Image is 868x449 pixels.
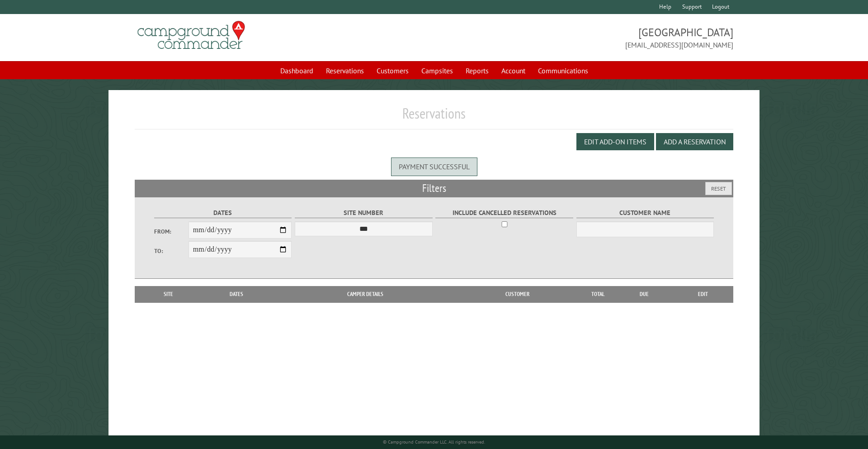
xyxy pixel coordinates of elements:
[391,158,477,176] div: Payment successful
[295,208,433,218] label: Site Number
[135,18,248,53] img: Campground Commander
[321,62,369,79] a: Reservations
[616,286,673,302] th: Due
[275,62,319,79] a: Dashboard
[139,286,198,302] th: Site
[576,133,654,150] button: Edit Add-on Items
[154,247,189,255] label: To:
[135,180,734,197] h2: Filters
[154,227,189,236] label: From:
[135,105,734,129] h1: Reservations
[275,286,455,302] th: Camper Details
[580,286,616,302] th: Total
[416,62,458,79] a: Campsites
[455,286,580,302] th: Customer
[434,25,733,50] span: [GEOGRAPHIC_DATA] [EMAIL_ADDRESS][DOMAIN_NAME]
[673,286,734,302] th: Edit
[198,286,275,302] th: Dates
[154,208,292,218] label: Dates
[533,62,594,79] a: Communications
[576,208,714,218] label: Customer Name
[383,439,485,445] small: © Campground Commander LLC. All rights reserved.
[705,182,732,195] button: Reset
[496,62,531,79] a: Account
[656,133,733,150] button: Add a Reservation
[460,62,494,79] a: Reports
[371,62,414,79] a: Customers
[435,208,573,218] label: Include Cancelled Reservations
